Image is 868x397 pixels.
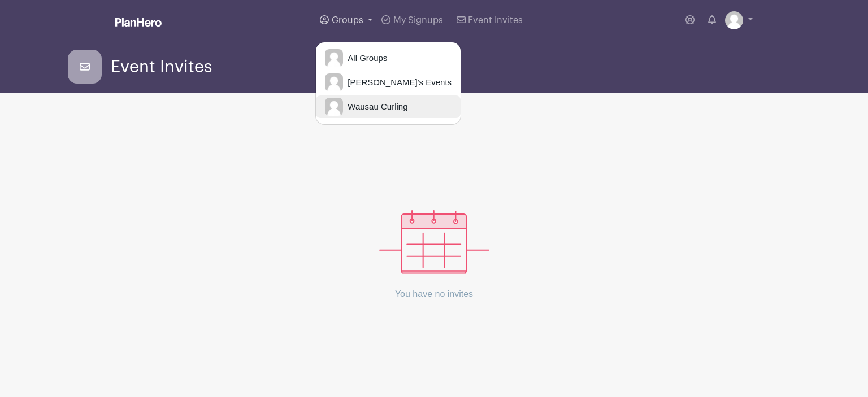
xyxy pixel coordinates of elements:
a: [PERSON_NAME]'s Events [316,71,461,94]
div: Groups [315,42,461,125]
img: default-ce2991bfa6775e67f084385cd625a349d9dcbb7a52a09fb2fda1e96e2d18dcdb.png [325,49,343,67]
span: Groups [332,16,363,25]
span: Wausau Curling [343,101,407,114]
p: You have no invites [379,274,489,315]
span: All Groups [343,52,387,65]
img: events_empty-56550af544ae17c43cc50f3ebafa394433d06d5f1891c01edc4b5d1d59cfda54.svg [379,210,489,274]
img: default-ce2991bfa6775e67f084385cd625a349d9dcbb7a52a09fb2fda1e96e2d18dcdb.png [725,11,743,29]
img: logo_white-6c42ec7e38ccf1d336a20a19083b03d10ae64f83f12c07503d8b9e83406b4c7d.svg [115,18,162,27]
span: Event Invites [111,58,212,76]
span: My Signups [393,16,443,25]
img: default-ce2991bfa6775e67f084385cd625a349d9dcbb7a52a09fb2fda1e96e2d18dcdb.png [325,98,343,116]
span: [PERSON_NAME]'s Events [343,76,452,89]
img: default-ce2991bfa6775e67f084385cd625a349d9dcbb7a52a09fb2fda1e96e2d18dcdb.png [325,73,343,91]
a: All Groups [316,47,461,69]
a: Wausau Curling [316,95,461,118]
span: Event Invites [468,16,523,25]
